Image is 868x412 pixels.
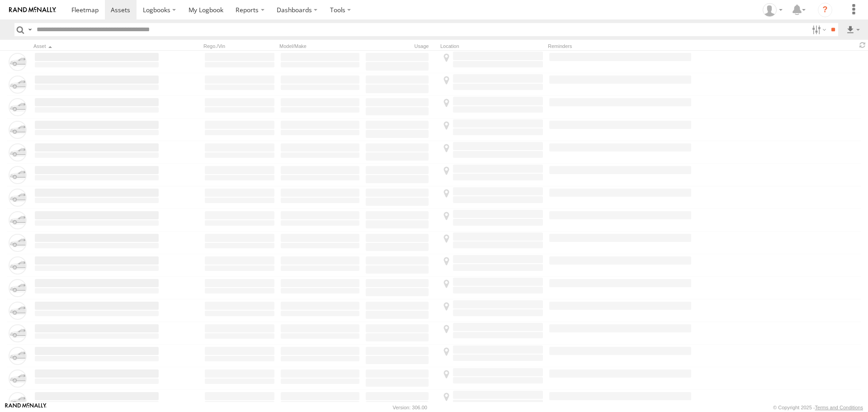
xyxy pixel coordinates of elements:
[857,41,868,49] span: Refresh
[203,43,276,49] div: Rego./Vin
[759,3,786,17] div: Matt Catley
[26,23,33,36] label: Search Query
[440,43,544,49] div: Location
[5,403,47,412] a: Visit our Website
[845,23,861,36] label: Export results as...
[9,7,56,13] img: rand-logo.svg
[548,43,693,49] div: Reminders
[393,405,427,410] div: Version: 306.00
[818,3,832,17] i: ?
[773,405,863,410] div: © Copyright 2025 -
[279,43,361,49] div: Model/Make
[808,23,828,36] label: Search Filter Options
[364,43,437,49] div: Usage
[33,43,160,49] div: Click to Sort
[815,405,863,410] a: Terms and Conditions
